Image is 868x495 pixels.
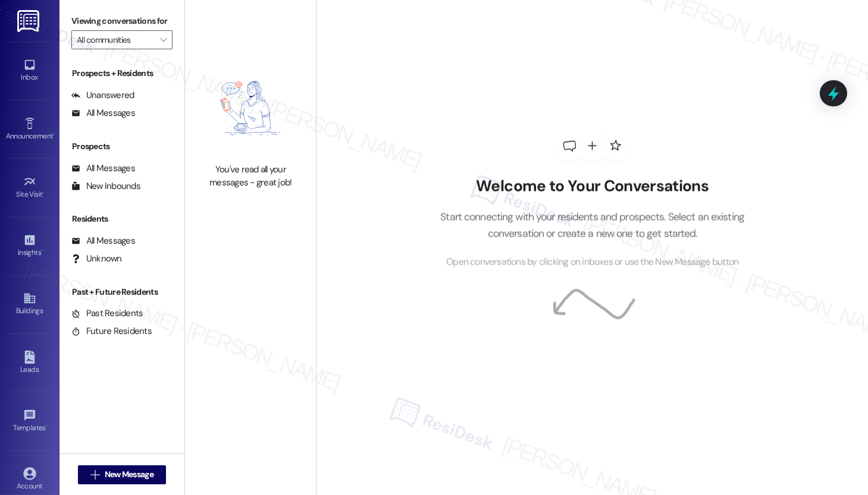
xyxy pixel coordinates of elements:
div: Past + Future Residents [59,286,184,298]
div: Prospects + Residents [59,67,184,80]
div: Residents [59,213,184,225]
img: ResiDesk Logo [17,10,42,32]
label: Viewing conversations for [71,12,173,30]
div: Unanswered [71,89,134,102]
button: New Message [78,465,166,484]
a: Buildings [6,288,54,320]
div: All Messages [71,107,135,119]
i:  [160,35,167,45]
div: You've read all your messages - great job! [198,163,303,189]
span: • [46,422,48,430]
span: • [41,247,43,255]
span: • [43,188,45,197]
span: • [53,130,55,138]
h2: Welcome to Your Conversations [422,177,763,196]
div: Past Residents [71,307,143,320]
a: Insights • [6,230,54,262]
div: New Inbounds [71,180,140,193]
div: All Messages [71,235,135,247]
a: Templates • [6,405,54,437]
a: Site Visit • [6,172,54,204]
span: Open conversations by clicking on inboxes or use the New Message button [446,254,738,269]
img: empty-state [198,59,303,158]
p: Start connecting with your residents and prospects. Select an existing conversation or create a n... [422,208,763,242]
span: New Message [105,468,153,481]
input: All communities [77,30,153,49]
div: Prospects [59,140,184,153]
a: Leads [6,347,54,379]
div: Unknown [71,253,122,265]
div: All Messages [71,162,135,175]
i:  [90,470,99,480]
a: Inbox [6,55,54,87]
div: Future Residents [71,325,152,338]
